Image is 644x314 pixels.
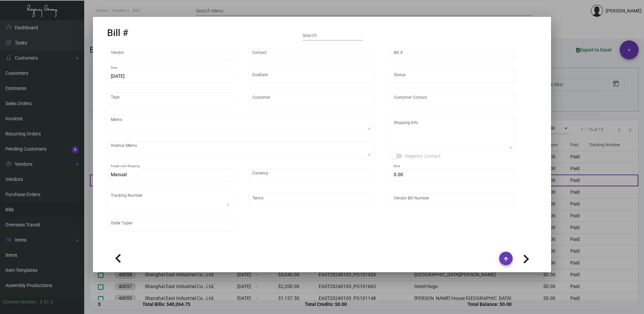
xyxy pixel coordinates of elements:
div: Notes [152,246,165,253]
div: Attachments [172,246,200,253]
div: 0.51.2 [40,299,53,306]
h2: Bill # [107,27,128,39]
span: Manual [111,172,127,177]
div: Items [112,246,125,253]
div: Current version: [3,299,37,306]
div: Activity logs [207,246,233,253]
span: Regency Contact [405,152,441,160]
div: Tasks [132,246,144,253]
